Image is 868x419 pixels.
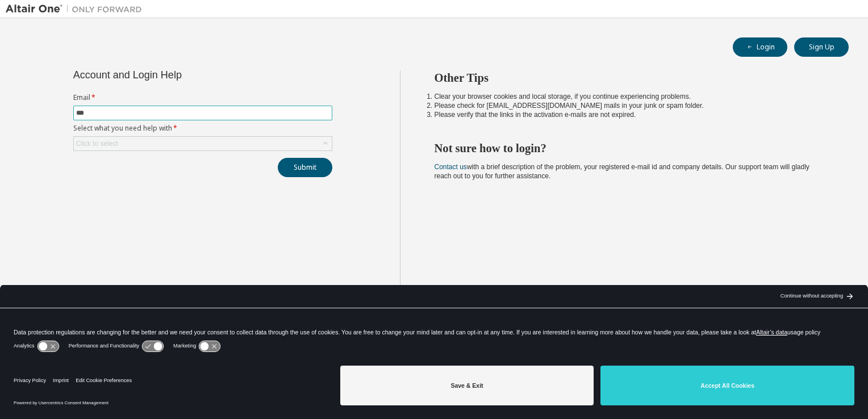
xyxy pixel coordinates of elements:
[435,110,829,119] li: Please verify that the links in the activation e-mails are not expired.
[435,163,809,180] span: with a brief description of the problem, your registered e-mail id and company details. Our suppo...
[73,93,332,102] label: Email
[6,3,148,15] img: Altair One
[278,158,332,177] button: Submit
[74,137,332,150] div: Click to select
[435,163,467,171] a: Contact us
[435,70,829,85] h2: Other Tips
[435,92,829,101] li: Clear your browser cookies and local storage, if you continue experiencing problems.
[73,124,332,133] label: Select what you need help with
[76,139,118,148] div: Click to select
[733,37,787,57] button: Login
[435,101,829,110] li: Please check for [EMAIL_ADDRESS][DOMAIN_NAME] mails in your junk or spam folder.
[794,37,849,57] button: Sign Up
[435,141,829,156] h2: Not sure how to login?
[73,70,281,79] div: Account and Login Help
